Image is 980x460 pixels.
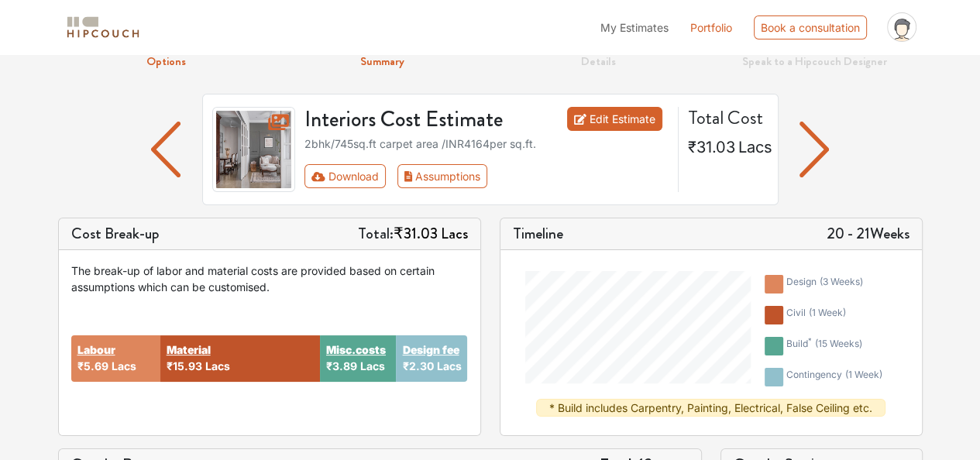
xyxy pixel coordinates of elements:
[513,225,563,243] h5: Timeline
[786,368,882,386] div: contingency
[326,342,386,358] button: Misc.costs
[304,164,669,188] div: Toolbar with button groups
[77,359,108,372] span: ₹5.69
[845,369,882,380] span: ( 1 week )
[64,10,142,45] span: logo-horizontal.svg
[809,307,846,318] span: ( 1 week )
[402,359,433,372] span: ₹2.30
[151,122,181,177] img: arrow left
[167,342,211,358] button: Material
[827,225,910,243] h5: 20 - 21 Weeks
[581,53,616,70] strong: Details
[326,359,357,372] span: ₹3.89
[754,15,867,39] div: Book a consultation
[112,359,136,372] span: Lacs
[567,107,662,131] a: Edit Estimate
[436,359,461,372] span: Lacs
[397,164,488,188] button: Assumptions
[360,53,404,70] strong: Summary
[212,107,296,192] img: gallery
[742,53,887,70] strong: Speak to a Hipcouch Designer
[360,359,385,372] span: Lacs
[815,338,862,349] span: ( 15 weeks )
[71,263,468,295] div: The break-up of labor and material costs are provided based on certain assumptions which can be c...
[799,122,830,177] img: arrow left
[394,222,438,245] span: ₹31.03
[64,14,142,41] img: logo-horizontal.svg
[304,164,500,188] div: First group
[304,136,669,152] div: 2bhk / 745 sq.ft carpet area /INR 4164 per sq.ft.
[295,107,550,133] h3: Interiors Cost Estimate
[786,337,862,355] div: build
[358,225,468,243] h5: Total:
[688,138,735,156] span: ₹31.03
[167,359,202,372] span: ₹15.93
[688,107,765,129] h4: Total Cost
[146,53,186,70] strong: Options
[77,342,115,358] button: Labour
[690,19,732,36] a: Portfolio
[402,342,459,358] button: Design fee
[600,21,669,34] span: My Estimates
[536,399,885,417] div: * Build includes Carpentry, Painting, Electrical, False Ceiling etc.
[738,138,772,156] span: Lacs
[205,359,230,372] span: Lacs
[71,225,160,243] h5: Cost Break-up
[820,276,863,287] span: ( 3 weeks )
[304,164,386,188] button: Download
[441,222,468,245] span: Lacs
[786,306,846,324] div: civil
[786,275,863,294] div: design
